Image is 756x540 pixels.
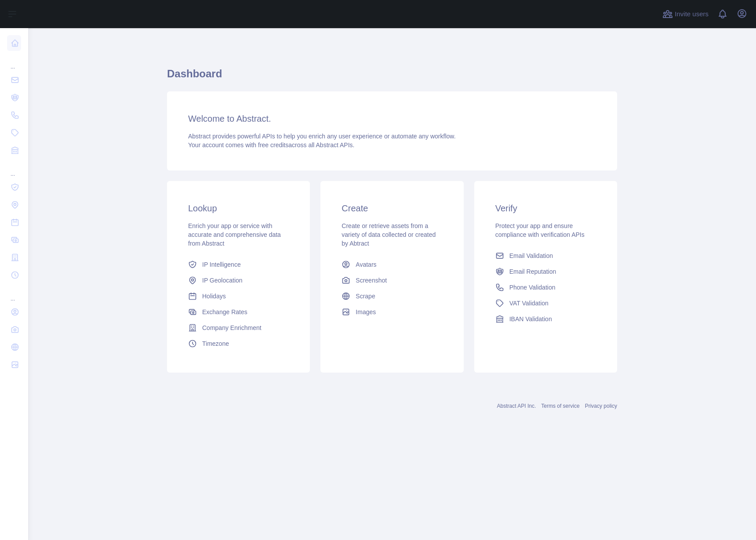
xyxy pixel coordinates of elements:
div: ... [7,53,21,70]
span: Create or retrieve assets from a variety of data collected or created by Abtract [342,222,436,247]
a: Exchange Rates [185,304,292,320]
a: Screenshot [338,272,446,288]
span: Abstract provides powerful APIs to help you enrich any user experience or automate any workflow. [188,133,456,140]
span: IP Intelligence [202,260,241,269]
h3: Create [342,202,442,214]
span: Protect your app and ensure compliance with verification APIs [495,222,585,238]
button: Invite users [661,7,710,21]
a: Email Validation [492,248,600,264]
a: Avatars [338,257,446,272]
span: IBAN Validation [509,315,552,323]
span: Company Enrichment [202,323,262,332]
h3: Welcome to Abstract. [188,112,596,125]
a: IP Geolocation [185,272,292,288]
span: Scrape [356,292,375,301]
span: Screenshot [356,276,387,285]
a: Holidays [185,288,292,304]
span: Email Validation [509,251,553,260]
a: Timezone [185,336,292,352]
a: IBAN Validation [492,311,600,327]
a: Images [338,304,446,320]
span: Email Reputation [509,267,556,276]
a: VAT Validation [492,295,600,311]
div: ... [7,160,21,178]
h3: Lookup [188,202,289,214]
div: ... [7,285,21,302]
h3: Verify [495,202,596,214]
span: Images [356,308,376,316]
span: Exchange Rates [202,308,247,316]
span: Holidays [202,292,226,301]
span: IP Geolocation [202,276,243,285]
a: IP Intelligence [185,257,292,272]
span: Enrich your app or service with accurate and comprehensive data from Abstract [188,222,281,247]
span: Phone Validation [509,283,556,292]
span: Timezone [202,339,229,348]
span: VAT Validation [509,299,549,308]
a: Terms of service [541,403,579,409]
h1: Dashboard [167,67,617,88]
span: Avatars [356,260,376,269]
span: free credits [258,141,288,149]
span: Invite users [675,9,709,19]
a: Scrape [338,288,446,304]
span: Your account comes with across all Abstract APIs. [188,141,354,149]
a: Company Enrichment [185,320,292,336]
a: Email Reputation [492,264,600,279]
a: Privacy policy [585,403,617,409]
a: Abstract API Inc. [497,403,536,409]
a: Phone Validation [492,279,600,295]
